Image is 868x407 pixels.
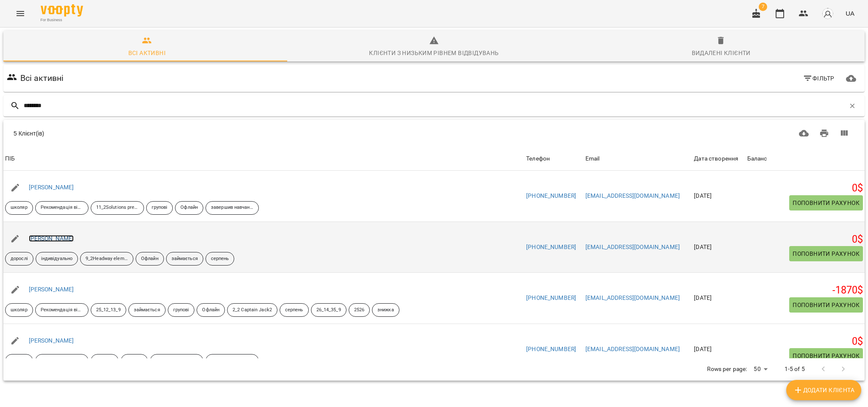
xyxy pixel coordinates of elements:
[150,354,203,368] div: 9_8Headway elementary someany
[134,307,160,314] p: займається
[747,233,863,246] h5: 0 $
[789,348,863,363] button: Поповнити рахунок
[11,307,28,314] p: школяр
[96,357,114,365] p: Офлайн
[5,154,523,164] span: ПІБ
[377,307,394,314] p: знижка
[41,204,83,211] p: Рекомендація від друзів знайомих тощо
[41,357,83,365] p: Рекомендація від друзів знайомих тощо
[227,303,277,317] div: 2_2 Captain Jack2
[172,255,198,263] p: займається
[5,303,33,317] div: школяр
[180,204,198,211] p: Офлайн
[202,307,219,314] p: Офлайн
[349,303,370,317] div: 2526
[36,252,78,266] div: індивідуально
[41,4,83,17] img: Voopty Logo
[197,303,225,317] div: Офлайн
[692,273,745,324] td: [DATE]
[136,252,164,266] div: Офлайн
[692,324,745,375] td: [DATE]
[793,249,860,259] span: Поповнити рахунок
[759,3,767,11] span: 7
[585,244,680,250] a: [EMAIL_ADDRESS][DOMAIN_NAME]
[354,307,364,314] p: 2526
[846,9,854,18] span: UA
[128,303,166,317] div: займається
[20,72,64,85] h6: Всі активні
[29,337,74,344] a: [PERSON_NAME]
[747,154,863,164] span: Баланс
[692,171,745,221] td: [DATE]
[803,73,835,83] span: Фільтр
[29,235,74,242] a: [PERSON_NAME]
[96,204,139,211] p: 11_2Solutions pre-intermidiate past simplepast continuous
[141,255,158,263] p: Офлайн
[526,244,576,250] a: [PHONE_NUMBER]
[526,294,576,301] a: [PHONE_NUMBER]
[747,154,767,164] div: Баланс
[5,154,15,164] div: ПІБ
[311,303,347,317] div: 26_14_35_9
[822,8,834,19] img: avatar_s.png
[211,255,229,263] p: серпень
[91,201,144,215] div: 11_2Solutions pre-intermidiate past simplepast continuous
[786,380,861,400] button: Додати клієнта
[280,303,309,317] div: серпень
[168,303,195,317] div: групові
[793,351,860,361] span: Поповнити рахунок
[41,17,83,23] span: For Business
[585,154,600,164] div: Email
[5,354,33,368] div: школяр
[747,335,863,348] h5: 0 $
[692,48,751,58] div: Видалені клієнти
[707,365,747,374] p: Rows per page:
[526,154,550,164] div: Телефон
[121,354,148,368] div: групові
[694,154,738,164] div: Sort
[793,300,860,310] span: Поповнити рахунок
[5,201,33,215] div: школяр
[526,154,582,164] span: Телефон
[814,123,835,144] button: Друк
[526,154,550,164] div: Sort
[585,192,680,199] a: [EMAIL_ADDRESS][DOMAIN_NAME]
[173,307,189,314] p: групові
[585,154,691,164] span: Email
[205,252,235,266] div: серпень
[29,286,74,293] a: [PERSON_NAME]
[316,307,341,314] p: 26_14_35_9
[793,198,860,208] span: Поповнити рахунок
[29,184,74,191] a: [PERSON_NAME]
[694,154,743,164] span: Дата створення
[747,154,767,164] div: Sort
[5,154,15,164] div: Sort
[789,195,863,210] button: Поповнити рахунок
[35,201,89,215] div: Рекомендація від друзів знайомих тощо
[842,6,858,21] button: UA
[11,255,28,263] p: дорослі
[11,204,28,211] p: школяр
[794,123,814,144] button: Завантажити CSV
[692,221,745,273] td: [DATE]
[834,123,854,144] button: Вигляд колонок
[166,252,203,266] div: займається
[126,357,142,365] p: групові
[3,120,865,147] div: Table Toolbar
[789,246,863,261] button: Поповнити рахунок
[10,3,31,24] button: Menu
[211,357,253,365] p: завершив навчання
[91,354,119,368] div: Офлайн
[41,307,83,314] p: Рекомендація від друзів знайомих тощо
[285,307,303,314] p: серпень
[41,255,72,263] p: індивідуально
[152,204,168,211] p: групові
[372,303,399,317] div: знижка
[80,252,133,266] div: 9_2Headway elementary present simple
[155,357,198,365] p: 9_8Headway elementary someany
[205,354,259,368] div: завершив навчання
[5,252,33,266] div: дорослі
[585,294,680,301] a: [EMAIL_ADDRESS][DOMAIN_NAME]
[747,284,863,297] h5: -1870 $
[694,154,738,164] div: Дата створення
